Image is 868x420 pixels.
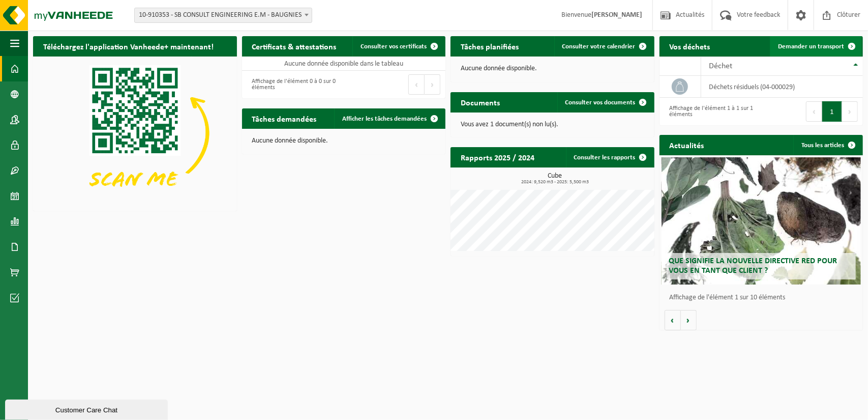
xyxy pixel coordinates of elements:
span: Déchet [709,62,732,70]
h2: Certificats & attestations [242,36,347,56]
h3: Cube [456,173,654,185]
p: Aucune donnée disponible. [252,137,436,145]
a: Consulter votre calendrier [554,36,653,57]
a: Consulter vos documents [557,92,653,113]
span: Consulter vos documents [565,99,636,106]
button: Vorige [665,310,681,330]
span: Demander un transport [778,43,844,50]
span: Consulter votre calendrier [562,43,636,50]
span: 10-910353 - SB CONSULT ENGINEERING E.M - BAUGNIES [135,8,312,22]
div: Affichage de l'élément 0 à 0 sur 0 éléments [247,73,339,96]
h2: Actualités [660,135,714,155]
span: Que signifie la nouvelle directive RED pour vous en tant que client ? [669,257,837,275]
a: Tous les articles [793,135,862,155]
p: Affichage de l'élément 1 sur 10 éléments [670,294,858,301]
img: Download de VHEPlus App [33,57,237,209]
a: Demander un transport [770,36,862,57]
button: Previous [806,101,822,122]
button: Next [842,101,858,122]
span: 2024: 9,520 m3 - 2025: 5,500 m3 [456,180,654,185]
h2: Tâches demandées [242,108,327,128]
td: Aucune donnée disponible dans le tableau [242,57,446,71]
button: 1 [822,101,842,122]
iframe: chat widget [5,398,170,420]
a: Afficher les tâches demandées [334,108,444,129]
button: Previous [408,74,425,95]
a: Que signifie la nouvelle directive RED pour vous en tant que client ? [662,157,861,285]
span: Afficher les tâches demandées [342,116,427,122]
p: Aucune donnée disponible. [461,65,644,72]
button: Next [425,74,440,95]
span: 10-910353 - SB CONSULT ENGINEERING E.M - BAUGNIES [134,8,312,23]
div: Affichage de l'élément 1 à 1 sur 1 éléments [665,100,756,123]
p: Vous avez 1 document(s) non lu(s). [461,121,644,128]
a: Consulter les rapports [566,147,653,167]
td: déchets résiduels (04-000029) [701,76,863,98]
h2: Téléchargez l'application Vanheede+ maintenant! [33,36,224,56]
h2: Vos déchets [660,36,721,56]
h2: Documents [451,92,510,112]
h2: Tâches planifiées [451,36,529,56]
strong: [PERSON_NAME] [591,11,642,19]
span: Consulter vos certificats [361,43,427,50]
button: Volgende [681,310,697,330]
a: Consulter vos certificats [352,36,444,57]
h2: Rapports 2025 / 2024 [451,147,545,167]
